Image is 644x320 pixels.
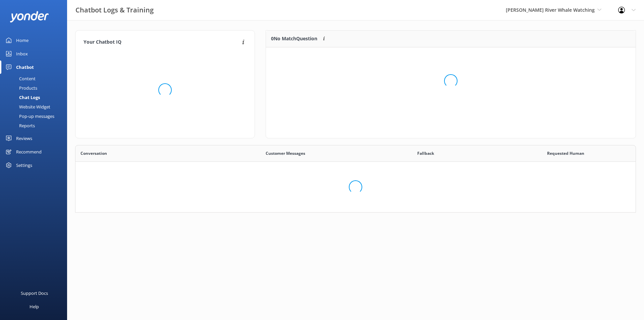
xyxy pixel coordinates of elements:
[4,102,67,111] a: Website Widget
[80,150,107,156] span: Conversation
[266,47,636,115] div: grid
[16,60,34,74] div: Chatbot
[75,5,154,15] h3: Chatbot Logs & Training
[21,286,48,300] div: Support Docs
[506,7,595,13] span: [PERSON_NAME] River Whale Watching
[10,11,49,22] img: yonder-white-logo.png
[16,158,32,172] div: Settings
[271,35,317,42] p: 0 No Match Question
[16,34,29,47] div: Home
[16,132,32,145] div: Reviews
[4,83,67,93] a: Products
[4,121,35,130] div: Reports
[4,83,37,93] div: Products
[75,162,636,212] div: grid
[266,150,305,156] span: Customer Messages
[4,121,67,130] a: Reports
[4,111,67,121] a: Pop-up messages
[4,111,54,121] div: Pop-up messages
[84,39,240,46] h4: Your Chatbot IQ
[4,74,36,83] div: Content
[30,300,39,313] div: Help
[4,102,50,111] div: Website Widget
[16,145,42,158] div: Recommend
[4,74,67,83] a: Content
[16,47,28,60] div: Inbox
[4,93,40,102] div: Chat Logs
[4,93,67,102] a: Chat Logs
